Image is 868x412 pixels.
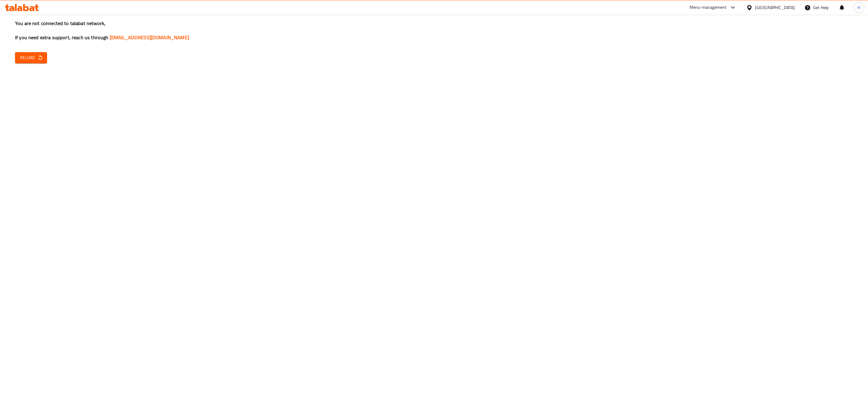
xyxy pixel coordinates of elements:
[110,33,189,42] a: [EMAIL_ADDRESS][DOMAIN_NAME]
[15,52,47,63] button: Reload
[15,20,853,41] h3: You are not connected to talabat network, If you need extra support, reach us through
[690,4,727,11] div: Menu-management
[755,4,795,11] div: [GEOGRAPHIC_DATA]
[20,54,42,62] span: Reload
[857,4,860,11] span: H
